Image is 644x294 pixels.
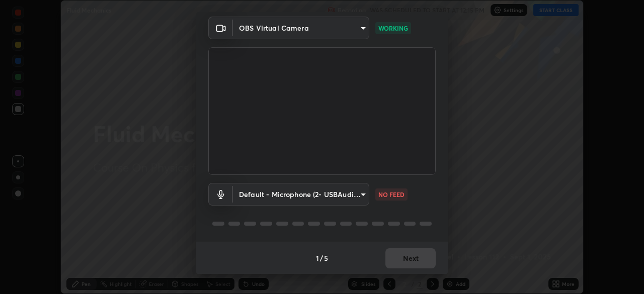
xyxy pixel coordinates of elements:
[233,183,369,206] div: OBS Virtual Camera
[316,253,319,263] h4: 1
[324,253,328,263] h4: 5
[233,17,369,39] div: OBS Virtual Camera
[320,253,323,263] h4: /
[378,190,405,199] p: NO FEED
[378,24,408,33] p: WORKING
